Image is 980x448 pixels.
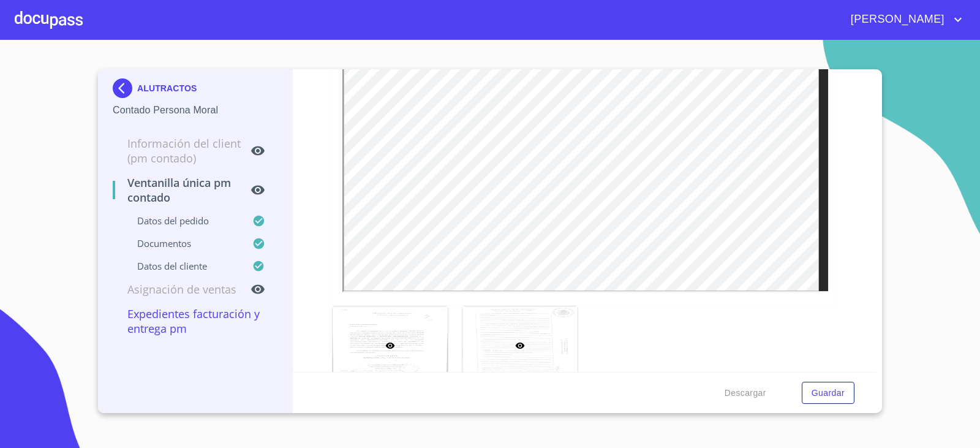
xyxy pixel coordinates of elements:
[725,385,766,401] span: Descargar
[113,175,251,205] p: Ventanilla única PM contado
[842,10,951,29] span: [PERSON_NAME]
[812,385,845,401] span: Guardar
[113,282,251,297] p: Asignación de Ventas
[113,237,252,249] p: Documentos
[113,78,277,103] div: ALUTRACTOS
[113,215,252,227] p: Datos del pedido
[842,10,965,29] button: account of current user
[137,83,197,93] p: ALUTRACTOS
[113,103,277,118] p: Contado Persona Moral
[720,382,771,404] button: Descargar
[113,78,137,98] img: Docupass spot blue
[113,260,252,272] p: Datos del cliente
[802,382,854,404] button: Guardar
[113,306,277,336] p: Expedientes Facturación y Entrega PM
[113,136,251,165] p: Información del Client (PM contado)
